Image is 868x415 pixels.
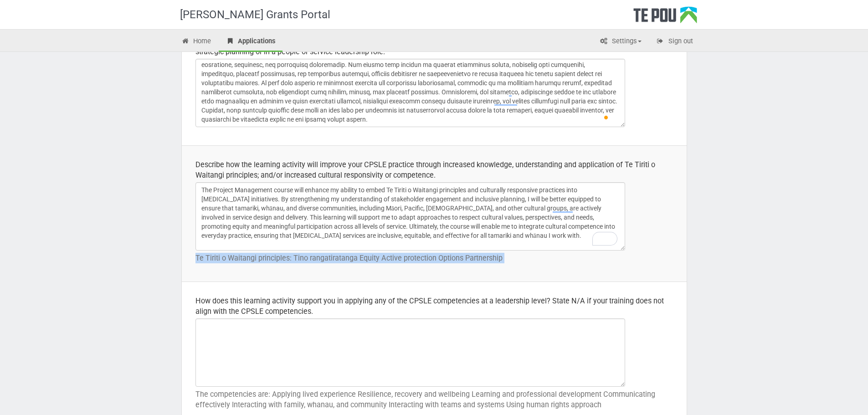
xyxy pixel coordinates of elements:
[195,59,625,127] textarea: To enrich screen reader interactions, please activate Accessibility in Grammarly extension settings
[195,389,673,410] p: The competencies are: Applying lived experience Resilience, recovery and wellbeing Learning and p...
[195,253,673,263] p: Te Tiriti o Waitangi principles: Tino rangatiratanga Equity Active protection Options Partnership
[649,32,700,52] a: Sign out
[195,296,673,317] div: How does this learning activity support you in applying any of the CPSLE competencies at a leader...
[195,182,625,251] textarea: To enrich screen reader interactions, please activate Accessibility in Grammarly extension settings
[195,159,673,180] div: Describe how the learning activity will improve your CPSLE practice through increased knowledge, ...
[593,32,648,52] a: Settings
[175,32,218,52] a: Home
[219,32,282,52] a: Applications
[633,6,697,29] div: Te Pou Logo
